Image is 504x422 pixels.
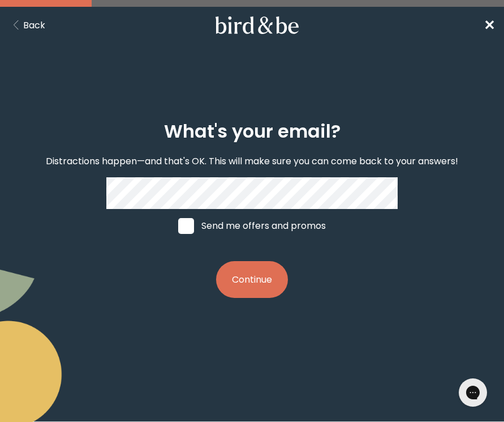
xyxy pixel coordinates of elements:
[9,18,45,32] button: Back Button
[167,209,337,243] label: Send me offers and promos
[46,154,458,168] p: Distractions happen—and that's OK. This will make sure you can come back to your answers!
[484,15,495,35] a: ✕
[484,16,495,35] span: ✕
[216,261,288,298] button: Continue
[164,118,341,145] h2: What's your email?
[453,374,493,411] iframe: Gorgias live chat messenger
